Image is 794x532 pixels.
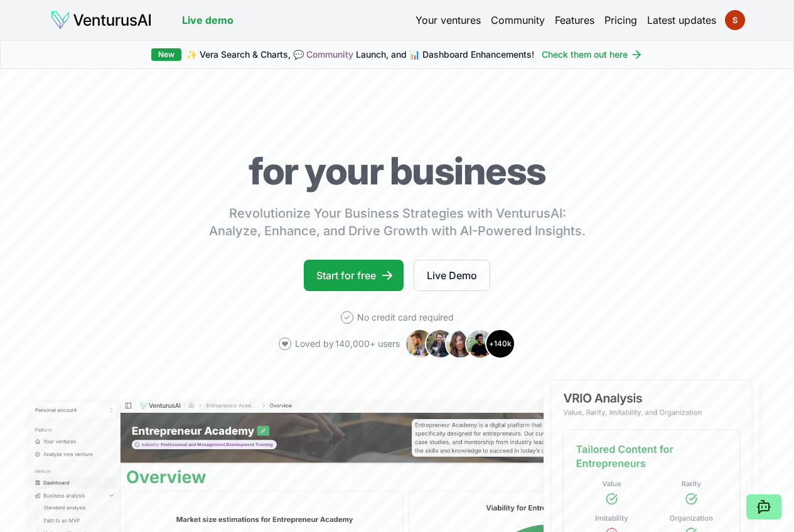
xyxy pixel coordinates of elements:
img: Avatar 1 [405,329,435,359]
img: Avatar 3 [445,329,475,359]
a: Live demo [182,13,233,28]
span: ✨ Vera Search & Charts, 💬 Launch, and 📊 Dashboard Enhancements! [186,48,534,61]
a: Live Demo [414,260,490,291]
img: Avatar 4 [465,329,495,359]
a: Community [491,13,545,28]
a: Start for free [304,260,404,291]
a: Pricing [604,13,637,28]
a: Latest updates [647,13,716,28]
a: Features [555,13,594,28]
a: Check them out here [542,48,643,61]
a: Community [306,49,353,60]
img: logo [50,10,152,30]
a: Your ventures [416,13,481,28]
img: Avatar 2 [425,329,455,359]
div: New [151,48,181,61]
img: ACg8ocJMo5xXVjcb0JV_fFynYRQSxQmaOiuB_OYlmUk-0ZLXtmUCig=s96-c [725,10,745,30]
